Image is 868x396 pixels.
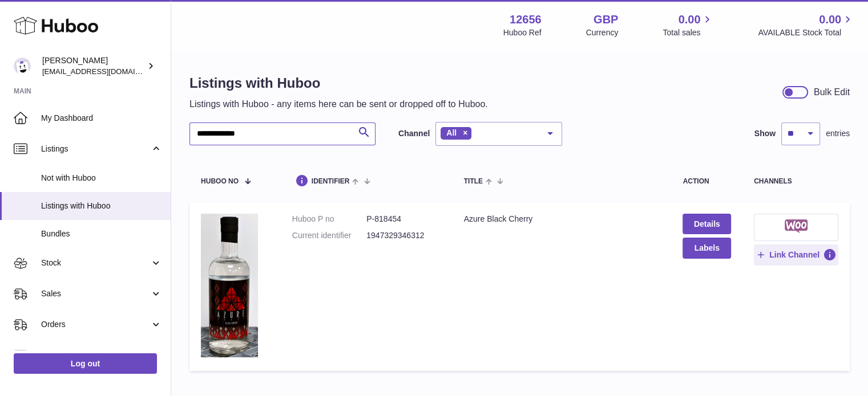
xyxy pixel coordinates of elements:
[41,228,162,239] span: Bundles
[398,128,430,139] label: Channel
[754,128,776,139] label: Show
[292,230,366,241] dt: Current identifier
[201,178,239,185] span: Huboo no
[42,55,145,77] div: [PERSON_NAME]
[758,12,854,38] a: 0.00 AVAILABLE Stock Total
[189,98,488,111] p: Listings with Huboo - any items here can be sent or dropped off to Huboo.
[826,128,850,139] span: entries
[189,74,488,92] h1: Listings with Huboo
[785,219,808,233] img: woocommerce-small.png
[594,12,618,27] strong: GBP
[819,12,841,27] span: 0.00
[41,201,162,211] span: Listings with Huboo
[446,128,457,137] span: All
[663,27,713,38] span: Total sales
[42,67,168,76] span: [EMAIL_ADDRESS][DOMAIN_NAME]
[366,230,441,241] dd: 1947329346312
[663,12,713,38] a: 0.00 Total sales
[464,214,660,224] div: Azure Black Cherry
[366,214,441,224] dd: P-818454
[679,12,701,27] span: 0.00
[41,173,162,183] span: Not with Huboo
[683,214,730,234] a: Details
[510,12,542,27] strong: 12656
[769,250,819,260] span: Link Channel
[754,178,838,185] div: channels
[41,144,150,154] span: Listings
[14,58,31,75] img: internalAdmin-12656@internal.huboo.com
[683,238,730,258] button: Labels
[312,178,350,185] span: identifier
[41,258,150,268] span: Stock
[41,319,150,330] span: Orders
[586,27,619,38] div: Currency
[41,113,162,124] span: My Dashboard
[41,350,162,361] span: Usage
[503,27,542,38] div: Huboo Ref
[201,214,258,357] img: Azure Black Cherry
[814,86,850,99] div: Bulk Edit
[754,244,838,265] button: Link Channel
[464,178,483,185] span: title
[292,214,366,224] dt: Huboo P no
[41,288,150,299] span: Sales
[758,27,854,38] span: AVAILABLE Stock Total
[683,178,730,185] div: action
[14,353,157,374] a: Log out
